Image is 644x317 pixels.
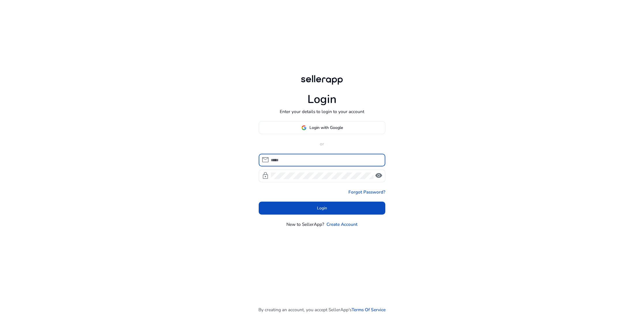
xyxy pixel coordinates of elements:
[326,221,358,228] a: Create Account
[375,172,382,179] span: visibility
[317,205,327,211] span: Login
[286,221,324,228] p: New to SellerApp?
[352,306,386,313] a: Terms Of Service
[307,93,337,106] h1: Login
[301,125,307,130] img: google-logo.svg
[259,140,386,147] p: or
[262,156,269,164] span: mail
[259,121,386,134] button: Login with Google
[309,125,343,131] span: Login with Google
[262,172,269,179] span: lock
[348,189,385,195] a: Forgot Password?
[259,202,386,215] button: Login
[280,108,364,115] p: Enter your details to login to your account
